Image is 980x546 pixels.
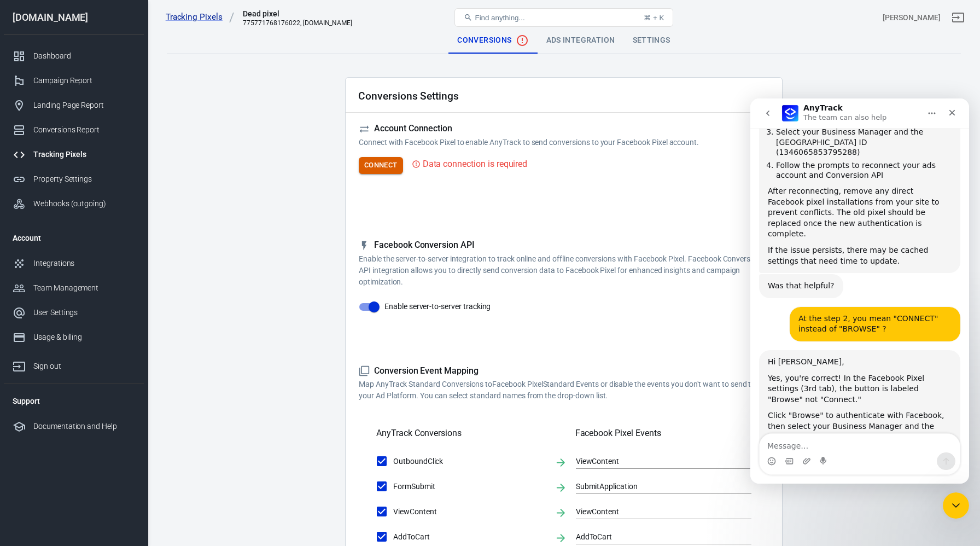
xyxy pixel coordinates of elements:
h5: Facebook Pixel Events [575,428,751,439]
div: Was that helpful? [9,176,93,200]
li: Account [4,225,144,251]
a: Tracking Pixels [166,11,235,23]
div: Hi [PERSON_NAME],Yes, you're correct! In the Facebook Pixel settings (3rd tab), the button is lab... [9,252,210,351]
p: Enable the server-to-server integration to track online and offline conversions with Facebook Pix... [359,253,769,288]
button: Send a message… [186,354,205,371]
div: Hi [PERSON_NAME], [17,258,201,269]
input: Event Name [576,530,735,543]
li: Select your Business Manager and the [GEOGRAPHIC_DATA] ID (1346065853795288) [26,28,201,59]
button: Start recording [69,358,78,367]
div: Property Settings [33,173,135,185]
div: Team Management [33,282,135,294]
div: If the issue persists, there may be cached settings that need time to update. [17,147,201,168]
iframe: Intercom live chat [943,492,969,519]
p: Map AnyTrack Standard Conversions to Facebook Pixel Standard Events or disable the events you don... [359,379,769,402]
div: Click "Browse" to authenticate with Facebook, then select your Business Manager and the new Pixel... [17,312,201,344]
input: Event Name [576,479,735,493]
h5: AnyTrack Conversions [376,428,462,439]
div: 775771768176022, leadoussinet.com [243,19,352,27]
div: Settings [624,27,679,54]
div: Webhooks (outgoing) [33,198,135,210]
span: AddToCart [393,531,546,543]
a: Dashboard [4,44,144,68]
div: Data connection is required [423,157,528,171]
li: Support [4,388,144,414]
div: Tracking Pixels [33,149,135,160]
div: Account id: mN52Bpol [883,12,941,24]
h5: Conversion Event Mapping [359,365,769,377]
div: After reconnecting, remove any direct Facebook pixel installations from your site to prevent conf... [17,88,201,141]
a: Webhooks (outgoing) [4,191,144,216]
div: Léa says… [9,208,210,252]
a: Sign out [4,350,144,379]
div: Yes, you're correct! In the Facebook Pixel settings (3rd tab), the button is labeled "Browse" not... [17,275,201,307]
div: ⌘ + K [644,14,664,22]
div: Landing Page Report [33,100,135,111]
input: Event Name [576,454,735,468]
p: Connect with Facebook Pixel to enable AnyTrack to send conversions to your Facebook Pixel account. [359,137,769,148]
span: Find anything... [475,14,524,22]
div: Usage & billing [33,332,135,343]
h5: Account Connection [359,123,769,135]
div: Ads Integration [538,27,624,54]
div: Was that helpful? [17,182,84,193]
button: Find anything...⌘ + K [454,8,673,27]
div: AnyTrack says… [9,252,210,352]
button: Upload attachment [52,358,61,367]
a: Property Settings [4,167,144,191]
a: Usage & billing [4,325,144,350]
input: Event Name [576,504,735,518]
a: Team Management [4,276,144,300]
a: Sign out [945,4,971,31]
a: Landing Page Report [4,93,144,118]
div: At the step 2, you mean "CONNECT" instead of "BROWSE" ? [48,215,201,236]
div: AnyTrack says… [9,176,210,208]
button: Connect [359,157,403,174]
svg: Pixel authorization expired, click on the "Connect" button below to reconnect. [516,34,529,47]
a: Tracking Pixels [4,142,144,167]
span: ViewContent [393,506,546,518]
div: Dashboard [33,50,135,62]
div: Sign out [33,361,135,372]
iframe: Intercom live chat [750,98,969,484]
span: FormSubmit [393,481,546,492]
div: Conversions Report [33,124,135,136]
a: Integrations [4,251,144,276]
a: User Settings [4,300,144,325]
li: Follow the prompts to reconnect your ads account and Conversion API [26,62,201,82]
span: Enable server-to-server tracking [384,301,491,312]
div: [DOMAIN_NAME] [4,13,144,22]
h5: Facebook Conversion API [359,240,769,251]
div: Dead pixel [243,8,352,19]
a: Conversions Report [4,118,144,142]
div: Integrations [33,258,135,269]
button: Emoji picker [17,358,26,367]
span: OutboundClick [393,456,546,467]
button: Gif picker [34,358,43,367]
div: At the step 2, you mean "CONNECT" instead of "BROWSE" ? [39,208,210,243]
div: Campaign Report [33,75,135,86]
a: Campaign Report [4,68,144,93]
h2: Conversions Settings [358,90,459,102]
span: Conversions [457,34,528,47]
textarea: Message… [9,335,209,354]
div: User Settings [33,307,135,318]
div: Documentation and Help [33,421,135,432]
